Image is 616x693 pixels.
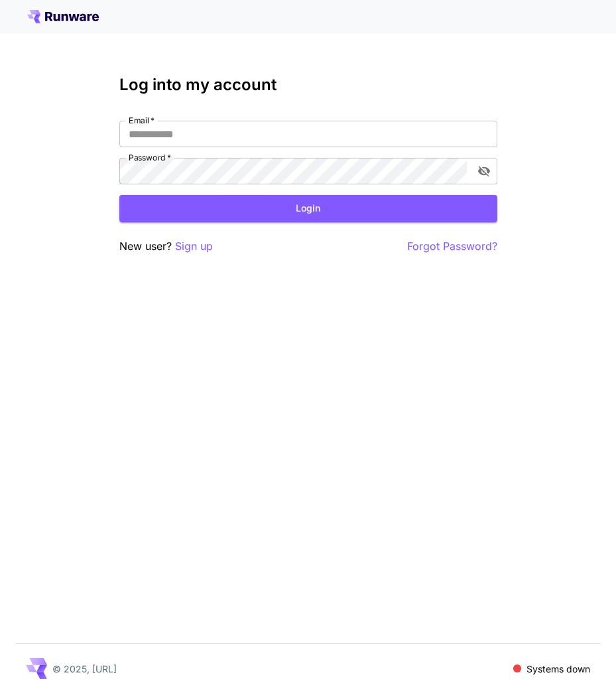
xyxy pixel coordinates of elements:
button: toggle password visibility [472,159,496,183]
button: Sign up [175,238,213,255]
p: © 2025, [URL] [52,662,117,676]
button: Forgot Password? [407,238,497,255]
button: Login [119,195,497,222]
p: Systems down [526,662,590,676]
p: New user? [119,238,213,255]
label: Email [129,115,154,126]
label: Password [129,152,171,163]
h3: Log into my account [119,76,497,94]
